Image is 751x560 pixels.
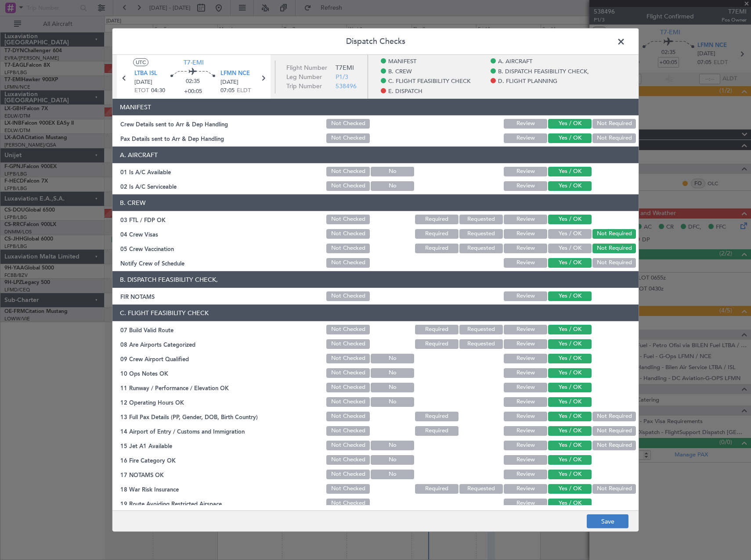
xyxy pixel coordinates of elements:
[592,412,636,421] button: Not Required
[548,339,592,349] button: Yes / OK
[548,229,592,239] button: Yes / OK
[548,499,592,508] button: Yes / OK
[548,133,592,143] button: Yes / OK
[548,258,592,268] button: Yes / OK
[548,426,592,436] button: Yes / OK
[592,229,636,239] button: Not Required
[548,470,592,479] button: Yes / OK
[548,441,592,450] button: Yes / OK
[548,167,592,176] button: Yes / OK
[592,119,636,129] button: Not Required
[548,119,592,129] button: Yes / OK
[548,368,592,378] button: Yes / OK
[592,441,636,450] button: Not Required
[548,455,592,465] button: Yes / OK
[592,244,636,253] button: Not Required
[548,181,592,191] button: Yes / OK
[548,412,592,421] button: Yes / OK
[592,133,636,143] button: Not Required
[592,258,636,268] button: Not Required
[592,484,636,494] button: Not Required
[548,325,592,334] button: Yes / OK
[548,354,592,363] button: Yes / OK
[587,514,628,528] button: Save
[592,426,636,436] button: Not Required
[548,291,592,301] button: Yes / OK
[548,484,592,494] button: Yes / OK
[548,215,592,224] button: Yes / OK
[548,383,592,392] button: Yes / OK
[112,29,639,55] header: Dispatch Checks
[548,244,592,253] button: Yes / OK
[548,397,592,407] button: Yes / OK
